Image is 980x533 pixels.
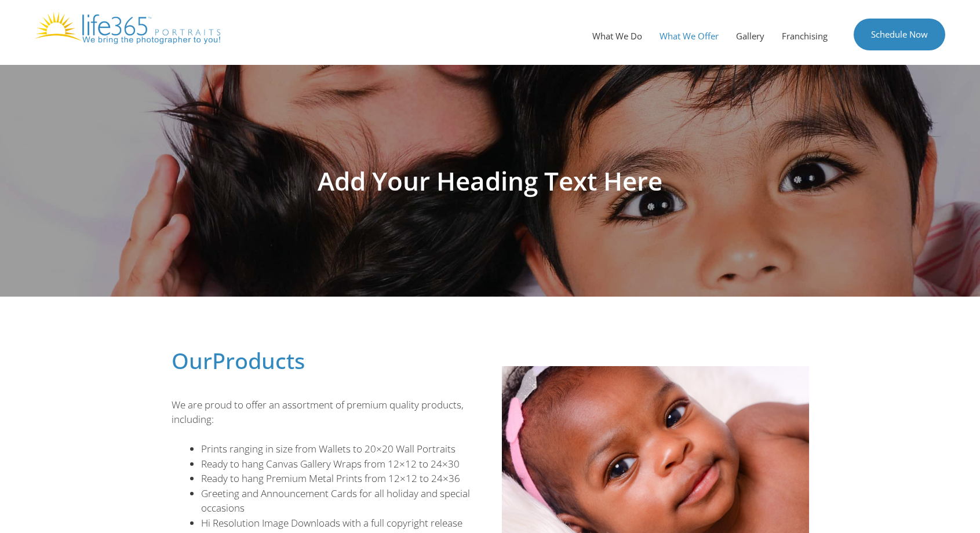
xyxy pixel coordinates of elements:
a: Gallery [727,19,773,53]
span: Products [212,345,305,375]
h1: Add Your Heading Text Here [166,168,815,194]
li: Ready to hang Canvas Gallery Wraps from 12×12 to 24×30 [201,457,479,472]
a: Franchising [773,19,836,53]
a: What We Do [584,19,651,53]
span: Our [172,345,212,375]
p: We are proud to offer an assortment of premium quality products, including: [172,397,479,427]
a: What We Offer [651,19,727,53]
li: Ready to hang Premium Metal Prints from 12×12 to 24×36 [201,471,479,486]
img: Life365 [35,12,220,44]
li: Prints ranging in size from Wallets to 20×20 Wall Portraits [201,441,479,457]
li: Greeting and Announcement Cards for all holiday and special occasions [201,486,479,516]
li: Hi Resolution Image Downloads with a full copyright release [201,516,479,531]
a: Schedule Now [854,19,945,50]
